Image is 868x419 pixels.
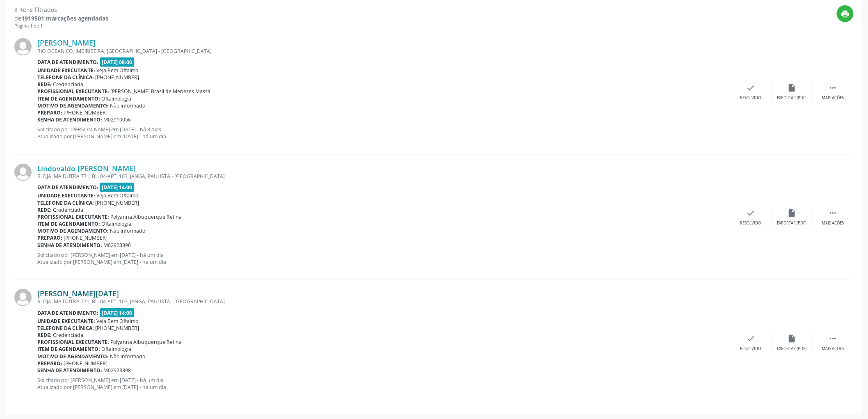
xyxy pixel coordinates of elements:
[64,234,108,241] span: [PHONE_NUMBER]
[37,38,96,47] a: [PERSON_NAME]
[37,173,731,180] div: R. DJALMA DUTRA 771, BL. 04-APT. 103, JANGA, PAULISTA - [GEOGRAPHIC_DATA]
[96,325,139,332] span: [PHONE_NUMBER]
[37,377,731,391] p: Solicitado por [PERSON_NAME] em [DATE] - há um dia Atualizado por [PERSON_NAME] em [DATE] - há um...
[829,334,838,343] i: 
[110,227,146,234] span: Não informado
[37,220,100,227] b: Item de agendamento:
[788,208,797,218] i: insert_drive_file
[100,308,135,318] span: [DATE] 14:00
[102,220,132,227] span: Oftalmologia
[53,81,84,88] span: Credenciada
[37,298,731,305] div: R. DJALMA DUTRA 771, BL. 04-APT. 103, JANGA, PAULISTA - [GEOGRAPHIC_DATA]
[37,289,119,298] a: [PERSON_NAME][DATE]
[14,38,32,55] img: img
[747,208,756,218] i: check
[37,199,94,206] b: Telefone da clínica:
[37,206,52,213] b: Rede:
[37,332,52,339] b: Rede:
[37,360,62,367] b: Preparo:
[822,346,844,352] div: Mais ações
[102,95,132,102] span: Oftalmologia
[822,220,844,226] div: Mais ações
[777,346,807,352] div: Exportar (PDF)
[37,74,94,81] b: Telefone da clínica:
[96,199,139,206] span: [PHONE_NUMBER]
[104,367,131,374] span: M02923398
[740,95,761,101] div: Resolvido
[21,14,108,22] strong: 1919501 marcações agendadas
[100,183,135,192] span: [DATE] 14:00
[37,102,109,109] b: Motivo de agendamento:
[111,339,182,346] span: Polyanna Albuquerque Retina
[110,353,146,360] span: Não informado
[97,318,139,325] span: Veja Bem Oftalmo
[37,353,109,360] b: Motivo de agendamento:
[37,339,109,346] b: Profissional executante:
[37,242,102,249] b: Senha de atendimento:
[37,126,731,140] p: Solicitado por [PERSON_NAME] em [DATE] - há 8 dias Atualizado por [PERSON_NAME] em [DATE] - há um...
[788,334,797,343] i: insert_drive_file
[747,334,756,343] i: check
[788,83,797,92] i: insert_drive_file
[777,220,807,226] div: Exportar (PDF)
[14,23,108,30] div: Página 1 de 1
[37,318,95,325] b: Unidade executante:
[740,220,761,226] div: Resolvido
[37,325,94,332] b: Telefone da clínica:
[104,242,131,249] span: M02923396
[37,67,95,74] b: Unidade executante:
[37,346,100,353] b: Item de agendamento:
[37,184,98,191] b: Data de atendimento:
[37,309,98,316] b: Data de atendimento:
[37,227,109,234] b: Motivo de agendamento:
[37,252,731,266] p: Solicitado por [PERSON_NAME] em [DATE] - há um dia Atualizado por [PERSON_NAME] em [DATE] - há um...
[110,102,146,109] span: Não informado
[111,213,182,220] span: Polyanna Albuquerque Retina
[37,88,109,95] b: Profissional executante:
[53,206,84,213] span: Credenciada
[841,9,850,18] i: print
[37,48,731,55] div: RIO OCEANICO, IMBIRIBEIRA, [GEOGRAPHIC_DATA] - [GEOGRAPHIC_DATA]
[100,57,135,67] span: [DATE] 08:00
[37,234,62,241] b: Preparo:
[777,95,807,101] div: Exportar (PDF)
[822,95,844,101] div: Mais ações
[837,5,854,22] button: print
[97,67,139,74] span: Veja Bem Oftalmo
[37,59,98,66] b: Data de atendimento:
[829,208,838,218] i: 
[97,192,139,199] span: Veja Bem Oftalmo
[747,83,756,92] i: check
[102,346,132,353] span: Oftalmologia
[14,5,108,14] div: 3 itens filtrados
[37,164,136,173] a: Lindovaldo [PERSON_NAME]
[14,289,32,306] img: img
[37,367,102,374] b: Senha de atendimento:
[14,164,32,181] img: img
[37,213,109,220] b: Profissional executante:
[829,83,838,92] i: 
[14,14,108,23] div: de
[53,332,84,339] span: Credenciada
[37,81,52,88] b: Rede:
[37,116,102,123] b: Senha de atendimento:
[37,109,62,116] b: Preparo:
[64,360,108,367] span: [PHONE_NUMBER]
[740,346,761,352] div: Resolvido
[104,116,131,123] span: M02910056
[96,74,139,81] span: [PHONE_NUMBER]
[64,109,108,116] span: [PHONE_NUMBER]
[37,95,100,102] b: Item de agendamento:
[111,88,211,95] span: [PERSON_NAME] Brasil de Menezes Massa
[37,192,95,199] b: Unidade executante:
